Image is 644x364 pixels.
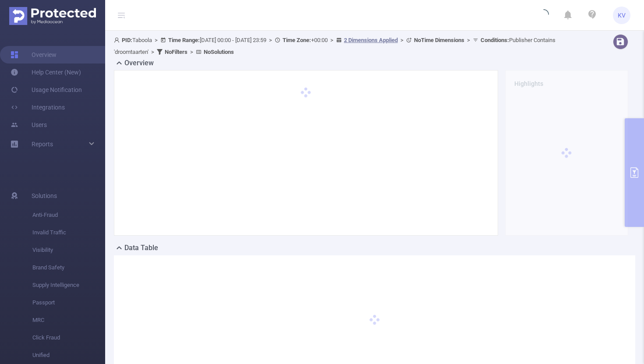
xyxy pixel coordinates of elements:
[464,37,473,43] span: >
[152,37,160,43] span: >
[124,58,154,68] h2: Overview
[204,49,234,55] b: No Solutions
[414,37,464,43] b: No Time Dimensions
[32,241,105,259] span: Visibility
[11,46,57,64] a: Overview
[618,7,626,24] span: KV
[32,135,53,153] a: Reports
[165,49,188,55] b: No Filters
[149,49,157,55] span: >
[32,276,105,294] span: Supply Intelligence
[11,99,65,116] a: Integrations
[122,37,132,43] b: PID:
[398,37,406,43] span: >
[344,37,398,43] u: 2 Dimensions Applied
[32,187,57,205] span: Solutions
[114,37,556,55] span: Taboola [DATE] 00:00 - [DATE] 23:59 +00:00
[32,224,105,241] span: Invalid Traffic
[481,37,509,43] b: Conditions :
[124,243,158,253] h2: Data Table
[11,81,82,99] a: Usage Notification
[32,346,105,364] span: Unified
[538,9,549,21] i: icon: loading
[32,141,53,148] span: Reports
[266,37,275,43] span: >
[11,64,81,81] a: Help Center (New)
[32,311,105,329] span: MRC
[32,294,105,311] span: Passport
[283,37,311,43] b: Time Zone:
[168,37,200,43] b: Time Range:
[11,116,47,134] a: Users
[188,49,196,55] span: >
[32,329,105,346] span: Click Fraud
[328,37,336,43] span: >
[32,206,105,224] span: Anti-Fraud
[114,37,122,43] i: icon: user
[9,7,96,25] img: Protected Media
[32,259,105,276] span: Brand Safety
